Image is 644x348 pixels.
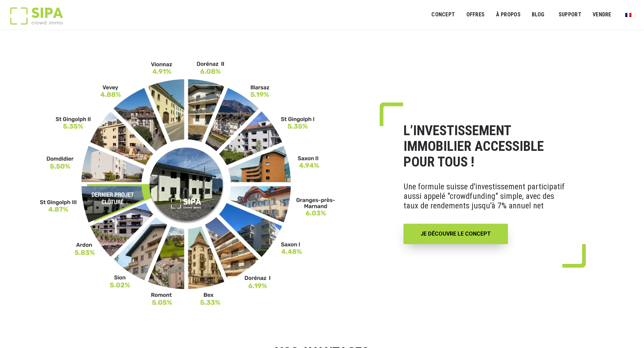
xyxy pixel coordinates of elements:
[40,61,336,306] img: FR-_3__11zon
[527,7,549,22] a: Blog
[625,13,631,17] img: Français
[554,7,586,22] a: SUPPORT
[403,123,571,170] h1: L’INVESTISSEMENT IMMOBILIER ACCESSIBLE POUR TOUS !
[403,224,508,244] a: JE DÉCOUVRE LE CONCEPT
[588,7,616,22] a: VENDRE
[427,7,459,22] a: Concept
[403,177,571,216] p: Une formule suisse d'investissement participatif aussi appelé "crowdfunding" simple, avec des tau...
[462,7,489,22] a: OFFRES
[491,7,525,22] a: À PROPOS
[431,6,634,23] nav: Menu principal
[621,8,636,21] a: Passer à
